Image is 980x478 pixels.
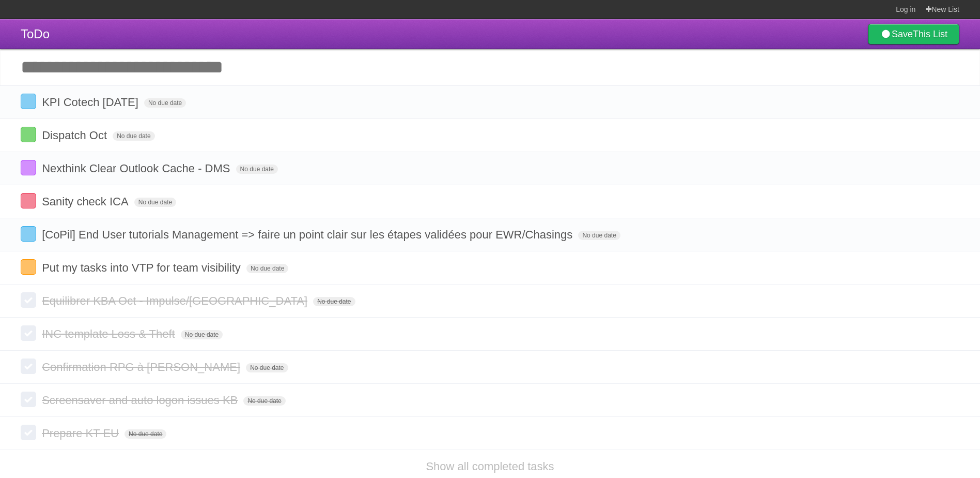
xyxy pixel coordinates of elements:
[913,29,947,39] b: This List
[42,361,243,374] span: Confirmation RPG à [PERSON_NAME]
[181,330,223,339] span: No due date
[21,160,36,175] label: Done
[42,294,310,307] span: Equilibrer KBA Oct - Impulse/[GEOGRAPHIC_DATA]
[21,94,36,109] label: Done
[144,98,186,108] span: No due date
[42,228,575,241] span: [CoPil] End User tutorials Management => faire un point clair sur les étapes validées pour EWR/Ch...
[246,363,288,372] span: No due date
[21,292,36,308] label: Done
[42,327,178,340] span: INC template Loss & Theft
[21,425,36,440] label: Done
[21,127,36,142] label: Done
[21,325,36,341] label: Done
[113,131,154,141] span: No due date
[42,96,141,109] span: KPI Cotech [DATE]
[243,396,285,406] span: No due date
[125,429,166,439] span: No due date
[42,427,121,440] span: Prepare KT EU
[21,259,36,275] label: Done
[42,162,232,175] span: Nexthink Clear Outlook Cache - DMS
[42,261,243,274] span: Put my tasks into VTP for team visibility
[313,297,355,306] span: No due date
[42,129,110,142] span: Dispatch Oct
[42,195,131,208] span: Sanity check ICA
[426,460,554,473] a: Show all completed tasks
[578,231,620,240] span: No due date
[21,193,36,208] label: Done
[21,226,36,242] label: Done
[21,358,36,374] label: Done
[236,165,278,174] span: No due date
[21,392,36,407] label: Done
[868,24,959,44] a: SaveThis List
[246,264,288,273] span: No due date
[134,198,176,207] span: No due date
[42,394,240,407] span: Screensaver and auto logon issues KB
[21,27,50,41] span: ToDo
